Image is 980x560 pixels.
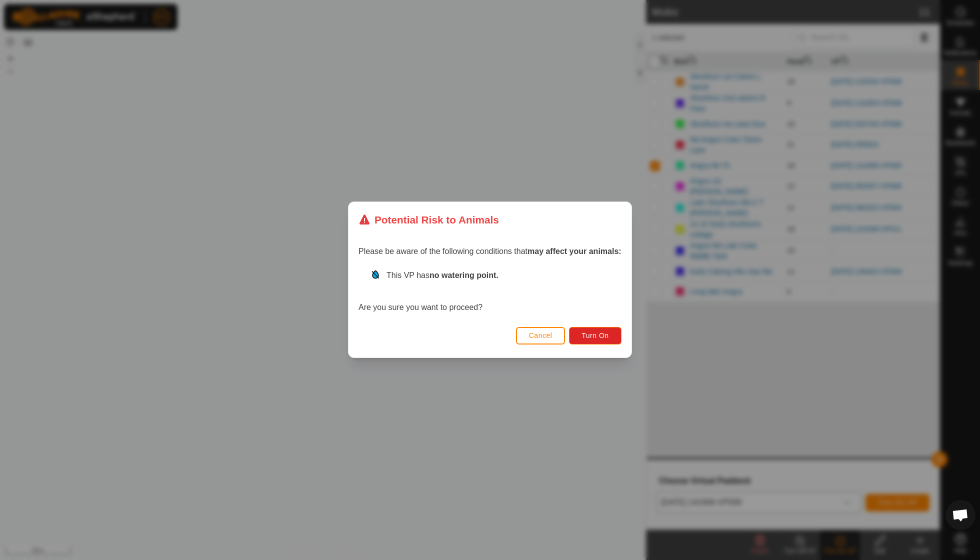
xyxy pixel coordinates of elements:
[429,271,498,280] strong: no watering point.
[358,247,621,256] span: Please be aware of the following conditions that
[358,212,499,227] div: Potential Risk to Animals
[386,271,498,280] span: This VP has
[529,332,552,340] span: Cancel
[582,332,609,340] span: Turn On
[945,500,975,530] a: Open chat
[569,327,621,344] button: Turn On
[516,327,565,344] button: Cancel
[358,270,621,314] div: Are you sure you want to proceed?
[527,247,621,256] strong: may affect your animals:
